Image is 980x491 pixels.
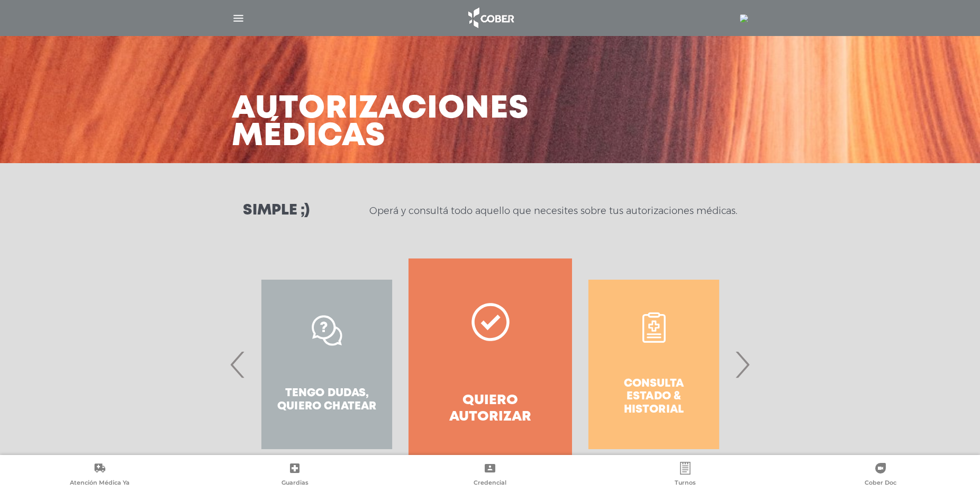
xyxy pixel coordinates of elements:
span: Turnos [675,479,696,488]
a: Cober Doc [783,462,978,489]
span: Atención Médica Ya [70,479,130,488]
p: Operá y consultá todo aquello que necesites sobre tus autorizaciones médicas. [369,204,737,217]
h3: Simple ;) [243,203,310,218]
span: Guardias [282,479,308,488]
span: Credencial [474,479,506,488]
img: Cober_menu-lines-white.svg [232,12,245,25]
a: Credencial [393,462,588,489]
span: Cober Doc [865,479,896,488]
h4: Quiero autorizar [428,392,553,425]
img: logo_cober_home-white.png [462,5,518,31]
a: Guardias [197,462,393,489]
img: 3828 [740,14,748,23]
h3: Autorizaciones médicas [232,95,529,150]
a: Turnos [587,462,783,489]
a: Quiero autorizar [409,258,572,470]
a: Atención Médica Ya [2,462,197,489]
span: Next [732,336,752,393]
span: Previous [228,336,248,393]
